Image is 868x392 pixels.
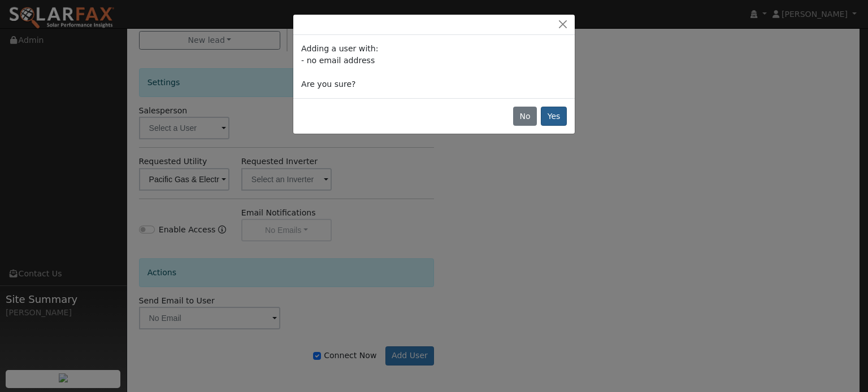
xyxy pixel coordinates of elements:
button: Close [555,19,571,30]
span: - no email address [301,56,375,65]
span: Adding a user with: [301,44,378,53]
button: Yes [541,107,567,126]
span: Are you sure? [301,80,355,89]
button: No [513,107,537,126]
